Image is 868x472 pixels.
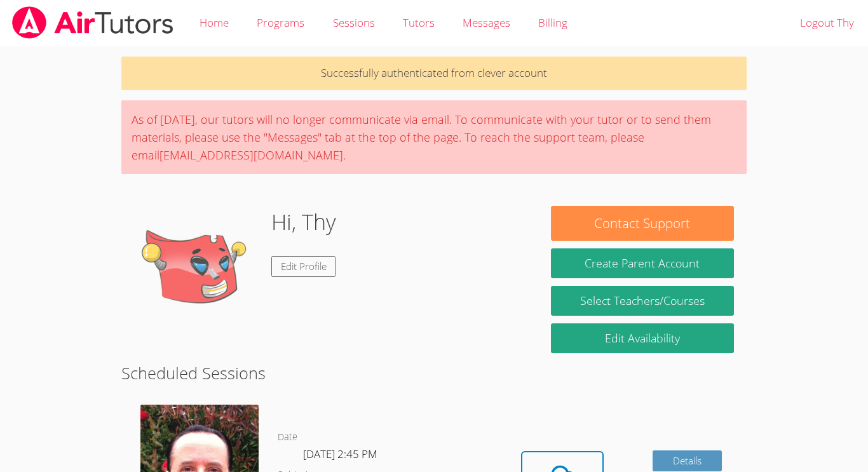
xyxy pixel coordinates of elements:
a: Details [653,450,722,471]
p: Successfully authenticated from clever account [121,57,747,90]
img: airtutors_banner-c4298cdbf04f3fff15de1276eac7730deb9818008684d7c2e4769d2f7ddbe033.png [11,6,175,39]
dt: Date [278,429,297,445]
a: Select Teachers/Courses [551,286,734,316]
a: Edit Availability [551,323,734,353]
h2: Scheduled Sessions [121,361,747,385]
button: Create Parent Account [551,248,734,278]
img: default.png [134,206,261,333]
a: Edit Profile [271,256,336,277]
div: As of [DATE], our tutors will no longer communicate via email. To communicate with your tutor or ... [121,100,747,174]
button: Contact Support [551,206,734,241]
span: [DATE] 2:45 PM [303,447,377,461]
span: Messages [463,15,510,30]
h1: Hi, Thy [271,206,336,238]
